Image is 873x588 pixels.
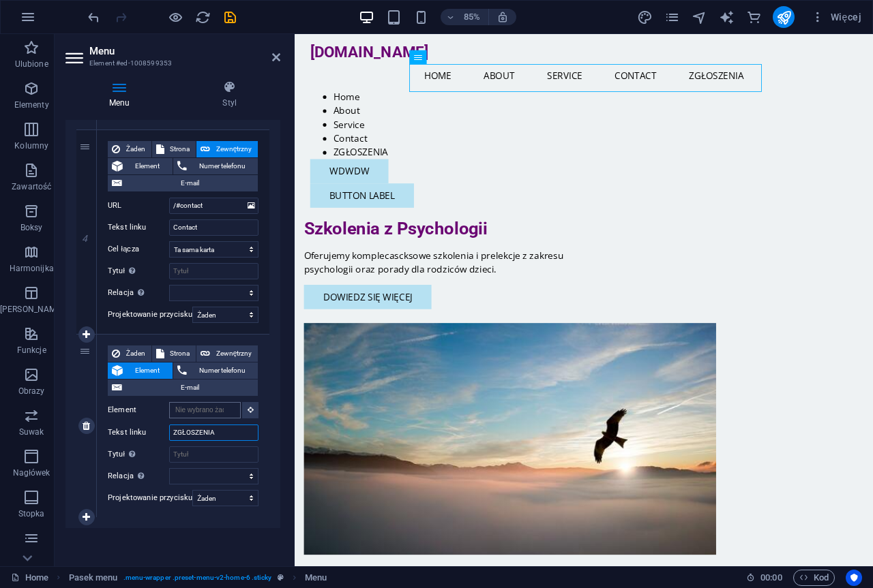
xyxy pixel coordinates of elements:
span: Żaden [124,345,147,362]
p: Zawartość [12,181,51,192]
label: Tekst linku [108,219,169,236]
span: 00 00 [760,570,782,586]
label: Tekst linku [108,424,169,441]
span: Strona [168,345,192,362]
label: URL [108,198,169,214]
button: Żaden [108,141,151,157]
button: Zewnętrzny [196,141,258,157]
i: Cofnij: Zmień elementy menu (Ctrl+Z) [86,10,102,25]
span: Element [127,158,168,174]
p: Stopka [18,508,45,519]
button: undo [85,9,102,25]
span: . menu-wrapper .preset-menu-v2-home-6 .sticky [123,570,272,586]
button: Element [108,362,173,379]
span: : [770,572,772,583]
button: Usercentrics [846,570,862,586]
em: 4 [75,233,95,244]
span: Kod [799,570,829,586]
p: Formularze [10,549,53,560]
p: Harmonijka [10,263,54,274]
label: Projektowanie przycisku [108,307,192,323]
button: Strona [152,141,196,157]
i: AI Writer [719,10,735,25]
button: publish [773,6,795,28]
i: Zapisz (Ctrl+S) [222,10,238,25]
span: Więcej [811,10,861,24]
input: Nie wybrano żadnego elementu [169,402,241,418]
button: text_generator [718,9,735,25]
input: Tytuł [169,446,258,463]
label: Projektowanie przycisku [108,490,192,506]
i: Opublikuj [776,10,792,25]
input: URL... [169,198,258,214]
button: Numer telefonu [173,362,258,379]
h3: Element #ed-1008599353 [89,57,253,69]
button: pages [664,9,680,25]
button: Żaden [108,345,151,362]
p: Funkcje [17,345,46,356]
i: Strony (Ctrl+Alt+S) [664,10,680,25]
a: Kliknij, aby anulować zaznaczenie. Kliknij dwukrotnie, aby otworzyć Strony [11,570,48,586]
i: Sklep [746,10,762,25]
input: Tekst linku... [169,424,258,441]
button: Kliknij tutaj, aby wyjść z trybu podglądu i kontynuować edycję [167,9,183,25]
label: Cel łącza [108,241,169,258]
label: Element [108,402,169,418]
p: Elementy [14,99,49,110]
button: 85% [441,9,489,25]
span: Numer telefonu [191,158,254,174]
button: Numer telefonu [173,158,258,174]
button: reload [194,9,211,25]
span: Zewnętrzny [214,141,254,157]
h4: Menu [65,80,179,109]
button: Strona [152,345,196,362]
span: E-mail [126,175,254,191]
h6: Czas sesji [746,570,782,586]
p: Kolumny [14,140,48,151]
i: Po zmianie rozmiaru automatycznie dostosowuje poziom powiększenia do wybranego urządzenia. [497,11,509,23]
label: Tytuł [108,446,169,463]
label: Relacja [108,285,169,301]
p: Obrazy [18,386,45,397]
h6: 85% [461,9,483,25]
label: Tytuł [108,263,169,279]
span: Numer telefonu [191,362,254,379]
h4: Styl [179,80,281,109]
button: navigator [691,9,707,25]
p: Suwak [19,427,44,437]
button: E-mail [108,380,258,396]
button: save [222,9,238,25]
i: Przeładuj stronę [195,10,211,25]
i: Projekt (Ctrl+Alt+Y) [637,10,653,25]
label: Relacja [108,468,169,484]
p: Ulubione [15,59,48,69]
span: Kliknij, aby zaznaczyć. Kliknij dwukrotnie, aby edytować [305,570,327,586]
i: Nawigator [692,10,707,25]
button: Więcej [805,6,867,28]
span: E-mail [126,380,254,396]
input: Tytuł [169,263,258,279]
button: design [636,9,653,25]
span: Strona [168,141,192,157]
i: Ten element jest konfigurowalnym ustawieniem wstępnym [278,574,284,581]
button: E-mail [108,175,258,191]
h2: Menu [89,45,280,57]
button: Kod [793,570,835,586]
span: Kliknij, aby zaznaczyć. Kliknij dwukrotnie, aby edytować [69,570,118,586]
p: Boksy [20,222,43,233]
span: Zewnętrzny [214,345,254,362]
span: Element [127,362,168,379]
input: Tekst linku... [169,219,258,236]
button: Element [108,158,173,174]
span: Żaden [124,141,147,157]
nav: breadcrumb [69,570,327,586]
button: Zewnętrzny [196,345,258,362]
p: Nagłówek [13,467,50,478]
button: commerce [745,9,762,25]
